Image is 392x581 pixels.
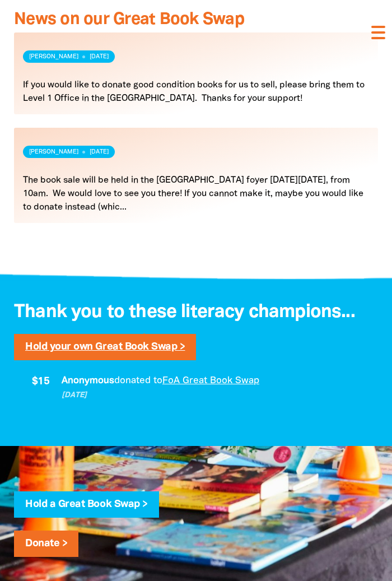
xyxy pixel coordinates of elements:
[25,374,367,401] div: Donation stream
[25,342,185,352] a: Hold your own Great Book Swap >
[62,377,114,385] em: Anonymous
[14,304,355,320] span: Thank you to these literacy champions...
[25,374,367,401] div: Paginated content
[162,377,259,385] a: FoA Great Book Swap
[25,500,148,509] a: Hold a Great Book Swap >
[14,11,378,29] h3: News on our Great Book Swap
[62,390,367,401] p: [DATE]
[114,377,162,385] span: donated to
[32,377,50,388] span: $15
[14,32,378,236] div: Paginated content
[25,539,67,549] a: Donate >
